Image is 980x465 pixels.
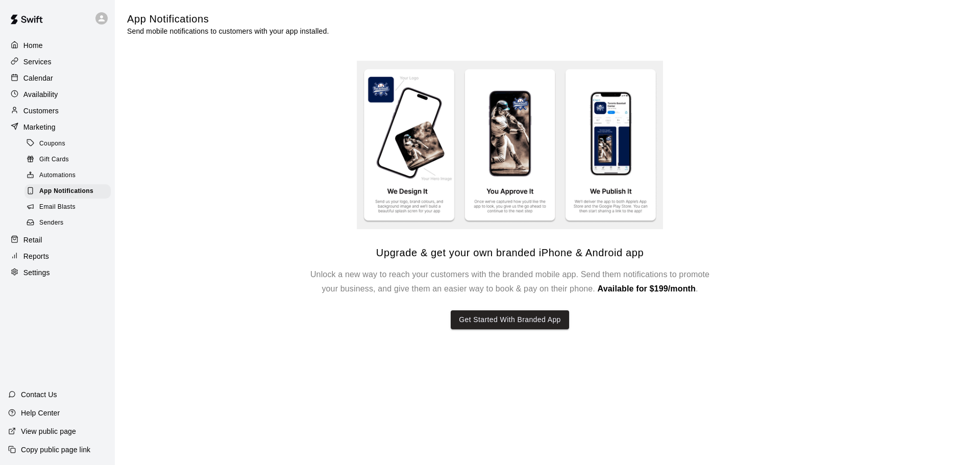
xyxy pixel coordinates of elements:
a: Senders [24,215,115,231]
p: Send mobile notifications to customers with your app installed. [127,26,329,36]
h6: Unlock a new way to reach your customers with the branded mobile app. Send them notifications to ... [306,267,714,296]
a: Retail [8,232,107,248]
div: Senders [24,216,111,230]
div: Email Blasts [24,200,111,214]
a: Services [8,54,107,69]
p: Copy public page link [21,445,90,455]
p: Customers [23,106,59,116]
span: Automations [39,170,76,181]
a: Calendar [8,70,107,86]
a: Gift Cards [24,152,115,167]
a: Marketing [8,119,107,135]
p: Help Center [21,408,60,418]
a: Customers [8,103,107,118]
span: Email Blasts [39,202,76,212]
span: Available for $199/month [598,284,696,293]
span: App Notifications [39,186,93,197]
h5: Upgrade & get your own branded iPhone & Android app [376,246,644,260]
span: Coupons [39,139,65,149]
img: Branded app [357,61,663,230]
div: Gift Cards [24,153,111,167]
span: Gift Cards [39,155,69,165]
p: Settings [23,267,50,278]
p: Home [23,40,43,51]
button: Get Started With Branded App [451,310,569,329]
h5: App Notifications [127,12,329,26]
a: Reports [8,249,107,264]
a: Email Blasts [24,200,115,215]
p: Marketing [23,122,56,132]
span: Senders [39,218,64,228]
p: Availability [23,89,58,100]
a: Coupons [24,136,115,152]
p: Calendar [23,73,53,83]
p: Reports [23,251,49,261]
a: App Notifications [24,184,115,200]
div: Automations [24,168,111,183]
p: Services [23,57,52,67]
p: Contact Us [21,389,57,400]
a: Get Started With Branded App [451,296,569,329]
a: Availability [8,87,107,102]
a: Automations [24,168,115,184]
a: Home [8,38,107,53]
div: Coupons [24,137,111,151]
div: App Notifications [24,184,111,199]
a: Settings [8,265,107,280]
p: Retail [23,235,42,245]
p: View public page [21,426,76,436]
